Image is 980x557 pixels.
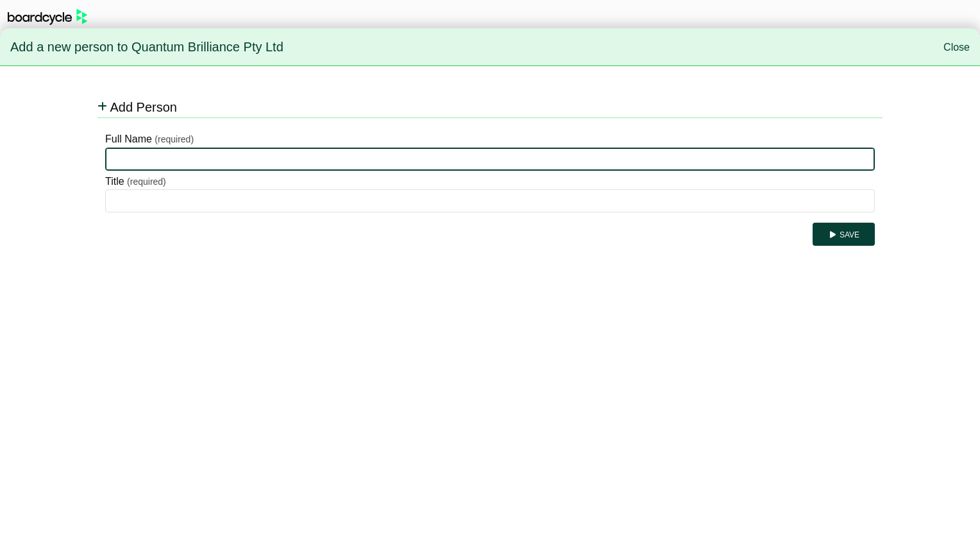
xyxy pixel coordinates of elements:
a: Close [943,42,970,53]
span: Add Person [110,100,177,114]
img: BoardcycleBlackGreen-aaafeed430059cb809a45853b8cf6d952af9d84e6e89e1f1685b34bfd5cb7d64.svg [8,9,87,25]
label: Full Name [105,131,152,148]
small: (required) [127,176,166,187]
small: (required) [155,134,194,144]
button: Save [813,223,875,246]
label: Title [105,173,124,190]
span: Add a new person to Quantum Brilliance Pty Ltd [10,34,283,61]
